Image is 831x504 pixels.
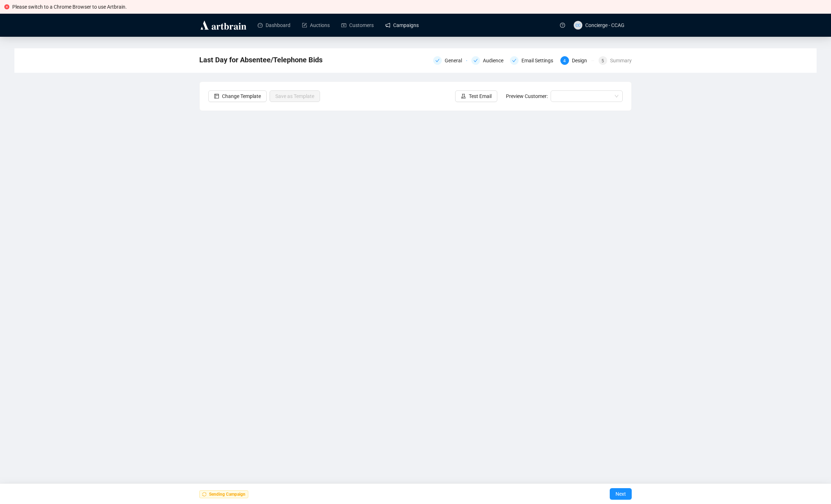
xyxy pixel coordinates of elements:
[455,90,497,102] button: Test Email
[616,484,626,504] span: Next
[601,58,604,63] span: 5
[199,54,323,66] span: Last Day for Absentee/Telephone Bids
[510,56,556,65] div: Email Settings
[474,58,478,63] span: check
[258,16,290,35] a: Dashboard
[208,90,267,102] button: Change Template
[560,56,594,65] div: 4Design
[610,56,632,65] div: Summary
[435,58,440,63] span: check
[521,56,557,65] div: Email Settings
[469,92,492,100] span: Test Email
[483,56,508,65] div: Audience
[560,23,565,28] span: question-circle
[209,492,245,497] strong: Sending Campaign
[270,90,320,102] button: Save as Template
[433,56,467,65] div: General
[385,16,419,35] a: Campaigns
[341,16,374,35] a: Customers
[563,58,566,63] span: 4
[4,4,9,9] span: close-circle
[202,492,206,496] span: sync
[461,94,466,99] span: experiment
[512,58,516,63] span: check
[471,56,505,65] div: Audience
[302,16,330,35] a: Auctions
[599,56,632,65] div: 5Summary
[572,56,591,65] div: Design
[506,93,548,99] span: Preview Customer:
[576,22,581,28] span: CC
[610,488,632,500] button: Next
[585,22,625,28] span: Concierge - CCAG
[12,3,827,11] div: Please switch to a Chrome Browser to use Artbrain.
[556,14,569,36] a: question-circle
[222,92,261,100] span: Change Template
[214,94,219,99] span: layout
[199,19,248,31] img: logo
[445,56,466,65] div: General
